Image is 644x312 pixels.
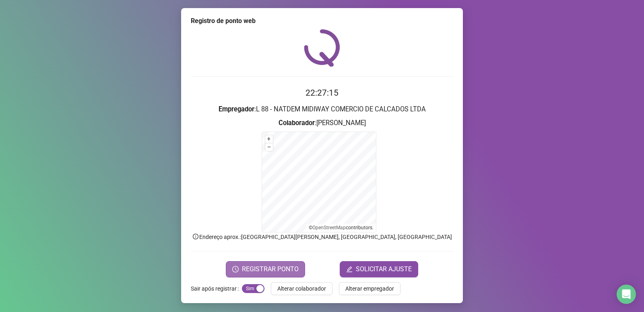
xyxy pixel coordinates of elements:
p: Endereço aprox. : [GEOGRAPHIC_DATA][PERSON_NAME], [GEOGRAPHIC_DATA], [GEOGRAPHIC_DATA] [191,232,453,241]
span: Alterar colaborador [277,284,326,293]
button: editSOLICITAR AJUSTE [340,261,418,277]
span: SOLICITAR AJUSTE [356,264,412,274]
span: REGISTRAR PONTO [242,264,299,274]
button: Alterar empregador [339,282,400,295]
span: info-circle [192,233,199,240]
strong: Empregador [219,105,254,113]
span: Alterar empregador [345,284,394,293]
button: + [265,135,273,143]
time: 22:27:15 [305,88,339,98]
span: clock-circle [232,266,239,272]
div: Registro de ponto web [191,16,453,26]
a: OpenStreetMap [312,225,346,230]
button: REGISTRAR PONTO [226,261,305,277]
button: Alterar colaborador [271,282,332,295]
h3: : [PERSON_NAME] [191,118,453,128]
img: QRPoint [304,29,340,67]
label: Sair após registrar [191,282,242,295]
span: edit [346,266,353,272]
h3: : L 88 - NATDEM MIDIWAY COMERCIO DE CALCADOS LTDA [191,104,453,115]
strong: Colaborador [279,119,315,127]
button: – [265,143,273,151]
div: Open Intercom Messenger [617,285,636,304]
li: © contributors. [309,225,374,230]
